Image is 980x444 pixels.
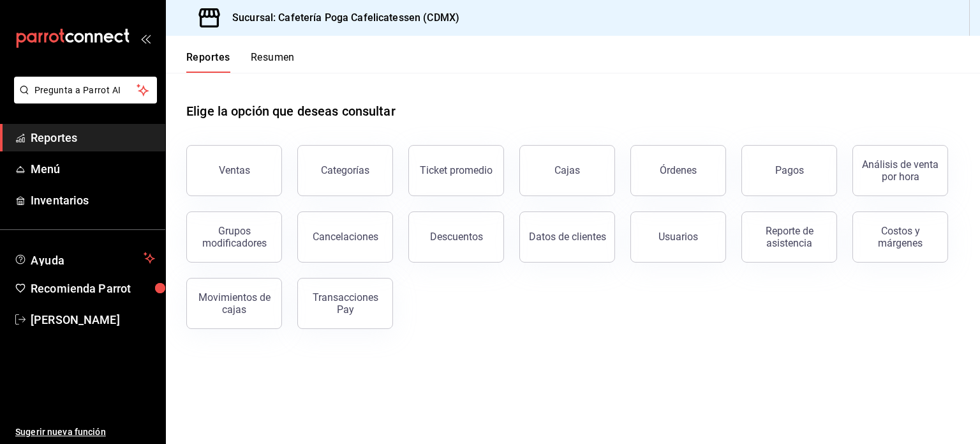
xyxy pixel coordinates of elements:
button: Transacciones Pay [297,278,393,329]
button: Órdenes [630,145,726,196]
h3: Sucursal: Cafetería Poga Cafelicatessen (CDMX) [222,10,459,26]
div: Movimientos de cajas [195,291,274,316]
div: Categorías [321,164,369,176]
h1: Elige la opción que deseas consultar [186,102,396,121]
span: Menú [31,160,155,178]
span: Ayuda [31,250,138,266]
button: open_drawer_menu [140,33,151,43]
span: Sugerir nueva función [15,425,155,439]
div: Ticket promedio [420,164,493,176]
button: Resumen [251,51,295,73]
div: Cancelaciones [313,231,378,243]
button: Cajas [519,145,615,196]
button: Ventas [186,145,282,196]
span: Reportes [31,129,155,146]
span: Recomienda Parrot [31,280,155,297]
button: Grupos modificadores [186,211,282,263]
div: Análisis de venta por hora [861,158,940,183]
div: Descuentos [430,231,483,243]
button: Pregunta a Parrot AI [14,77,157,103]
div: Usuarios [658,231,698,243]
button: Usuarios [630,211,726,263]
button: Análisis de venta por hora [852,145,948,196]
button: Pagos [741,145,837,196]
div: Datos de clientes [529,231,606,243]
div: Cajas [554,164,580,176]
div: Pagos [775,164,804,176]
button: Ticket promedio [408,145,504,196]
div: Ventas [219,164,250,176]
span: Inventarios [31,192,155,209]
button: Datos de clientes [519,211,615,263]
div: Transacciones Pay [306,291,385,316]
div: Grupos modificadores [195,225,274,249]
span: Pregunta a Parrot AI [34,84,137,97]
a: Pregunta a Parrot AI [9,93,157,106]
div: Costos y márgenes [861,225,940,249]
button: Descuentos [408,211,504,263]
span: [PERSON_NAME] [31,311,155,328]
div: navigation tabs [186,51,295,73]
button: Cancelaciones [297,211,393,263]
div: Órdenes [660,164,697,176]
button: Movimientos de cajas [186,278,282,329]
button: Categorías [297,145,393,196]
button: Reportes [186,51,230,73]
div: Reporte de asistencia [750,225,829,249]
button: Costos y márgenes [852,211,948,263]
button: Reporte de asistencia [741,211,837,263]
